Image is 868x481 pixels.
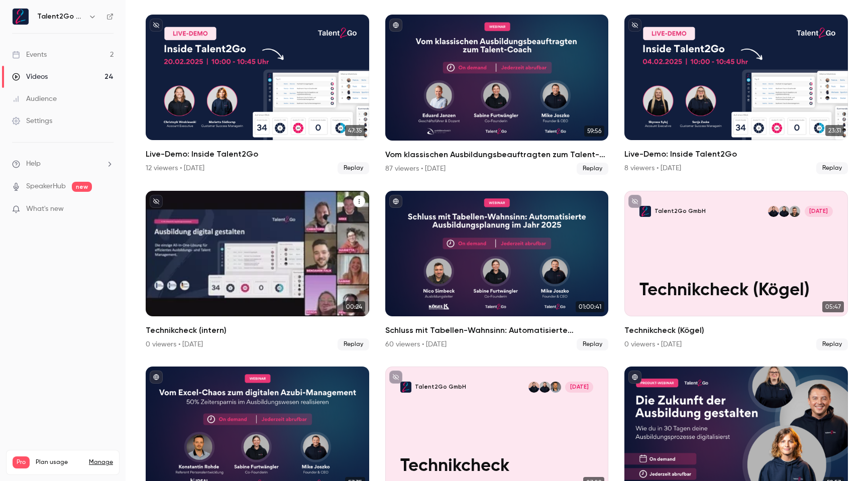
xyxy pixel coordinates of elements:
[565,382,593,393] span: [DATE]
[628,195,641,208] button: unpublished
[624,324,848,336] h2: Technikcheck (Kögel)
[768,206,779,217] img: Sabine Furtwängler
[385,191,609,350] a: 01:00:41Schluss mit Tabellen-Wahnsinn: Automatisierte Ausbildungsplanung im Jahr 2025 ☝️🚀60 viewe...
[385,324,609,336] h2: Schluss mit Tabellen-Wahnsinn: Automatisierte Ausbildungsplanung im Jahr 2025 ☝️🚀
[577,163,608,175] span: Replay
[26,181,66,192] a: SpeakerHub
[389,371,402,384] button: unpublished
[389,19,402,32] button: published
[816,338,848,350] span: Replay
[528,382,539,393] img: Sabine Furtwängler
[385,149,609,161] h2: Vom klassischen Ausbildungsbeauftragten zum Talent-Coach 🤔💡
[345,125,365,136] span: 47:35
[576,301,604,312] span: 01:00:41
[628,19,641,32] button: unpublished
[577,338,608,350] span: Replay
[584,126,604,137] span: 59:56
[37,12,84,22] h6: Talent2Go GmbH
[628,371,641,384] button: published
[146,15,369,174] a: 47:35Live-Demo: Inside Talent2Go12 viewers • [DATE]Replay
[624,15,848,174] a: 23:31Live-Demo: Inside Talent2Go8 viewers • [DATE]Replay
[343,301,365,312] span: 00:24
[13,9,29,25] img: Talent2Go GmbH
[624,191,848,350] li: Technikcheck (Kögel)
[539,382,550,393] img: Mike Joszko
[624,163,681,173] div: 8 viewers • [DATE]
[385,164,446,174] div: 87 viewers • [DATE]
[789,206,800,217] img: Nico Simbeck
[550,382,561,393] img: Konstantin Rohde
[150,19,163,32] button: unpublished
[12,72,48,82] div: Videos
[624,191,848,350] a: Technikcheck (Kögel)Talent2Go GmbHNico SimbeckMike JoszkoSabine Furtwängler[DATE]Technikcheck (Kö...
[825,125,844,136] span: 23:31
[389,195,402,208] button: published
[150,195,163,208] button: unpublished
[12,94,57,104] div: Audience
[146,191,369,350] li: Technikcheck (intern)
[655,207,706,215] p: Talent2Go GmbH
[415,383,466,391] p: Talent2Go GmbH
[146,339,203,349] div: 0 viewers • [DATE]
[624,15,848,174] li: Live-Demo: Inside Talent2Go
[146,324,369,336] h2: Technikcheck (intern)
[400,456,594,476] p: Technikcheck
[816,162,848,174] span: Replay
[385,15,609,174] li: Vom klassischen Ausbildungsbeauftragten zum Talent-Coach 🤔💡
[26,204,64,214] span: What's new
[150,371,163,384] button: published
[624,148,848,160] h2: Live-Demo: Inside Talent2Go
[624,339,682,349] div: 0 viewers • [DATE]
[146,191,369,350] a: 00:24Technikcheck (intern)0 viewers • [DATE]Replay
[101,205,114,214] iframe: Noticeable Trigger
[385,191,609,350] li: Schluss mit Tabellen-Wahnsinn: Automatisierte Ausbildungsplanung im Jahr 2025 ☝️🚀
[639,206,650,217] img: Technikcheck (Kögel)
[385,15,609,174] a: 59:56Vom klassischen Ausbildungsbeauftragten zum Talent-Coach 🤔💡87 viewers • [DATE]Replay
[779,206,790,217] img: Mike Joszko
[72,182,92,192] span: new
[12,159,114,169] li: help-dropdown-opener
[639,281,833,301] p: Technikcheck (Kögel)
[36,458,83,466] span: Plan usage
[146,15,369,174] li: Live-Demo: Inside Talent2Go
[146,163,204,173] div: 12 viewers • [DATE]
[146,148,369,160] h2: Live-Demo: Inside Talent2Go
[12,116,52,126] div: Settings
[89,458,113,466] a: Manage
[338,162,369,174] span: Replay
[805,206,833,217] span: [DATE]
[822,301,844,312] span: 05:47
[385,339,447,349] div: 60 viewers • [DATE]
[338,338,369,350] span: Replay
[13,456,30,468] span: Pro
[400,382,411,393] img: Technikcheck
[26,159,41,169] span: Help
[12,50,47,60] div: Events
